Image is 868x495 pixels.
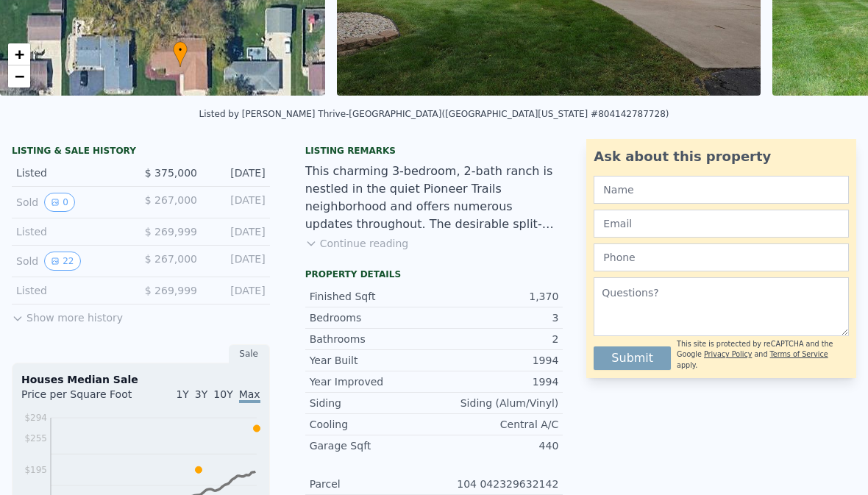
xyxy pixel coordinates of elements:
[209,252,266,271] div: [DATE]
[434,396,558,410] div: Siding (Alum/Vinyl)
[305,145,563,157] div: Listing remarks
[195,388,207,400] span: 3Y
[15,45,24,63] span: +
[16,193,129,212] div: Sold
[21,372,260,387] div: Houses Median Sale
[24,465,47,475] tspan: $195
[434,477,558,491] div: 104 042329632142
[209,193,266,212] div: [DATE]
[594,210,849,238] input: Email
[305,268,563,280] div: Property details
[173,43,188,57] span: •
[16,224,129,239] div: Listed
[594,176,849,204] input: Name
[434,310,558,325] div: 3
[434,353,558,368] div: 1994
[12,145,270,160] div: LISTING & SALE HISTORY
[239,388,260,403] span: Max
[310,438,434,453] div: Garage Sqft
[594,346,671,370] button: Submit
[434,417,558,432] div: Central A/C
[8,65,30,88] a: Zoom out
[145,253,197,265] span: $ 267,000
[310,310,434,325] div: Bedrooms
[310,332,434,346] div: Bathrooms
[44,193,75,212] button: View historical data
[15,67,24,85] span: −
[305,236,409,251] button: Continue reading
[310,396,434,410] div: Siding
[213,388,232,400] span: 10Y
[44,252,80,271] button: View historical data
[24,433,47,444] tspan: $255
[16,165,129,180] div: Listed
[434,438,558,453] div: 440
[310,374,434,389] div: Year Improved
[310,477,434,491] div: Parcel
[434,374,558,389] div: 1994
[770,350,828,358] a: Terms of Service
[145,167,197,179] span: $ 375,000
[209,165,266,180] div: [DATE]
[310,353,434,368] div: Year Built
[176,388,188,400] span: 1Y
[16,283,129,298] div: Listed
[209,224,266,239] div: [DATE]
[209,283,266,298] div: [DATE]
[12,305,123,325] button: Show more history
[594,243,849,271] input: Phone
[145,285,197,296] span: $ 269,999
[310,289,434,304] div: Finished Sqft
[704,350,752,358] a: Privacy Policy
[229,344,270,363] div: Sale
[434,332,558,346] div: 2
[8,43,30,65] a: Zoom in
[199,109,669,119] div: Listed by [PERSON_NAME] Thrive-[GEOGRAPHIC_DATA] ([GEOGRAPHIC_DATA][US_STATE] #804142787728)
[594,146,849,167] div: Ask about this property
[305,163,563,233] div: This charming 3-bedroom, 2-bath ranch is nestled in the quiet Pioneer Trails neighborhood and off...
[677,339,849,371] div: This site is protected by reCAPTCHA and the Google and apply.
[173,41,188,67] div: •
[145,194,197,206] span: $ 267,000
[16,252,129,271] div: Sold
[310,417,434,432] div: Cooling
[24,413,47,423] tspan: $294
[21,387,140,410] div: Price per Square Foot
[145,226,197,238] span: $ 269,999
[434,289,558,304] div: 1,370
